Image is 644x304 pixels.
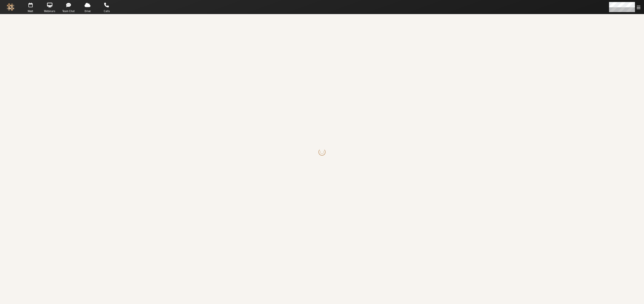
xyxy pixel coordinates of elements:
[60,9,77,13] span: Team Chat
[79,9,96,13] span: Drive
[41,9,58,13] span: Webinars
[7,3,14,11] img: Iotum
[98,9,115,13] span: Calls
[22,9,39,13] span: Meet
